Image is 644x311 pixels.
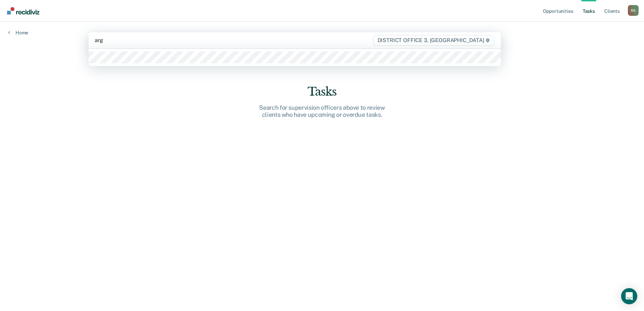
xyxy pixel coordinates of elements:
img: Recidiviz [7,7,39,14]
a: Home [8,30,28,36]
div: Open Intercom Messenger [621,288,637,304]
div: R S [628,5,639,16]
span: DISTRICT OFFICE 3, [GEOGRAPHIC_DATA] [373,35,494,46]
div: Search for supervision officers above to review clients who have upcoming or overdue tasks. [214,104,430,118]
div: Tasks [214,85,430,99]
button: Profile dropdown button [628,5,639,16]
